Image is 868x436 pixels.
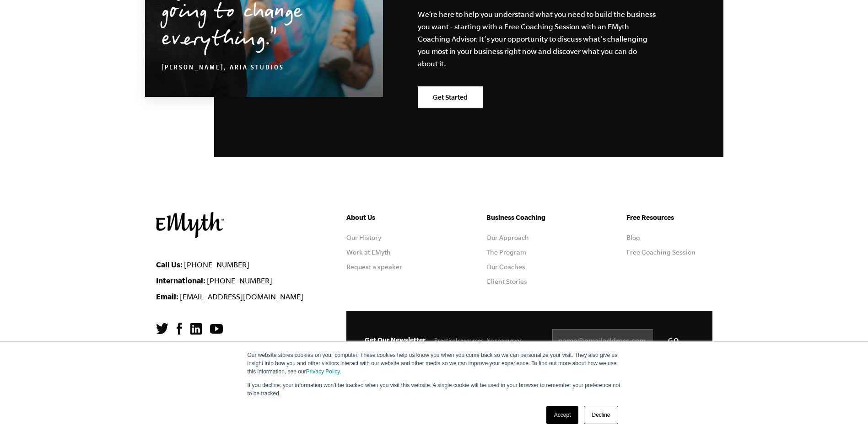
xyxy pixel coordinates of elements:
[190,323,202,335] img: LinkedIn
[346,249,391,256] a: Work at EMyth
[306,368,340,375] a: Privacy Policy
[546,406,579,424] a: Accept
[552,329,694,352] input: name@emailaddress.com
[177,323,182,335] img: Facebook
[365,336,426,344] span: Get Our Newsletter
[184,261,249,269] a: [PHONE_NUMBER]
[418,8,657,70] p: We’re here to help you understand what you need to build the business you want - starting with a ...
[156,292,178,301] strong: Email:
[653,329,694,351] input: GO
[626,234,640,241] a: Blog
[210,324,223,334] img: YouTube
[486,234,529,241] a: Our Approach
[486,249,526,256] a: The Program
[346,263,402,271] a: Request a speaker
[156,276,205,285] strong: International:
[434,337,523,344] span: Practical resources. No spam ever.
[626,212,712,223] h5: Free Resources
[248,351,621,376] p: Our website stores cookies on your computer. These cookies help us know you when you come back so...
[156,323,168,334] img: Twitter
[626,249,695,256] a: Free Coaching Session
[162,65,284,72] cite: [PERSON_NAME], Aria Studios
[346,212,432,223] h5: About Us
[486,278,527,285] a: Client Stories
[248,381,621,398] p: If you decline, your information won’t be tracked when you visit this website. A single cookie wi...
[486,263,525,271] a: Our Coaches
[207,276,272,285] a: [PHONE_NUMBER]
[346,234,381,241] a: Our History
[156,260,183,269] strong: Call Us:
[156,212,224,238] img: EMyth
[486,212,572,223] h5: Business Coaching
[180,292,303,301] a: [EMAIL_ADDRESS][DOMAIN_NAME]
[584,406,618,424] a: Decline
[418,86,483,108] a: Get Started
